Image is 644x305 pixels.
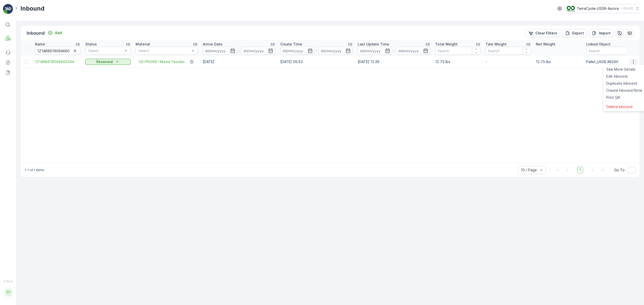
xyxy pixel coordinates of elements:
[486,59,531,64] p: -
[316,48,317,54] p: -
[621,7,633,11] p: ( -05:00 )
[599,31,611,36] p: Import
[25,168,44,172] p: 1-1 of 1 items
[606,74,627,79] span: Edit Inbound
[280,42,302,47] p: Create Time
[27,30,45,37] p: Inbound
[614,168,625,173] span: Go To
[46,30,64,36] button: Add
[586,59,631,64] p: Pallet_US08 #8260
[85,59,131,65] button: Received
[241,47,275,55] input: dd/mm/yyyy
[567,4,640,13] button: TerraCycle-US08-Aurora(-05:00)
[358,47,392,55] input: dd/mm/yyyy
[355,56,433,68] td: [DATE] 12:39
[536,59,581,64] p: 12.75 lbs
[435,59,480,64] p: 12.75 lbs
[139,59,185,64] a: US-PI0006 I Mixed Textiles
[606,95,620,100] span: Print QR
[3,280,13,283] span: v 1.50.3
[238,48,240,54] p: -
[136,42,150,47] p: Material
[96,59,113,64] p: Received
[203,47,237,55] input: dd/mm/yyyy
[35,42,45,47] p: Name
[572,31,584,36] p: Export
[536,42,555,47] p: Net Weight
[606,104,632,109] span: Delete Inbound
[606,81,637,86] span: Duplicate Inbound
[577,167,583,173] span: 1
[577,6,619,11] p: TerraCycle-US08-Aurora
[396,47,430,55] input: dd/mm/yyyy
[280,47,315,55] input: dd/mm/yyyy
[55,30,62,35] p: Add
[138,48,190,53] p: Select
[435,42,458,47] p: Total Weight
[318,47,353,55] input: dd/mm/yyyy
[35,59,80,64] a: 1Z1AR8619094660544
[567,6,575,11] img: image_ci7OI47.png
[606,67,635,72] span: See More Details
[20,5,45,13] p: Inbound
[586,42,611,47] p: Linked Object
[3,4,13,14] img: logo
[589,29,614,37] button: Import
[203,42,222,47] p: Arrive Date
[278,56,355,68] td: [DATE] 09:53
[486,42,507,47] p: Tare Weight
[606,88,642,93] span: Create Inbound Note
[435,47,480,55] input: Search
[562,29,587,37] button: Export
[4,288,12,296] div: TT
[358,42,389,47] p: Last Update Time
[586,47,631,55] input: Search
[85,42,97,47] p: Status
[486,47,531,55] input: Search
[35,47,80,55] input: Search
[200,56,278,68] td: [DATE]
[535,31,557,36] p: Clear Filters
[25,60,29,64] div: Toggle Row Selected
[3,284,13,301] button: TT
[525,29,560,37] button: Clear Filters
[393,48,395,54] p: -
[88,48,123,53] p: Select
